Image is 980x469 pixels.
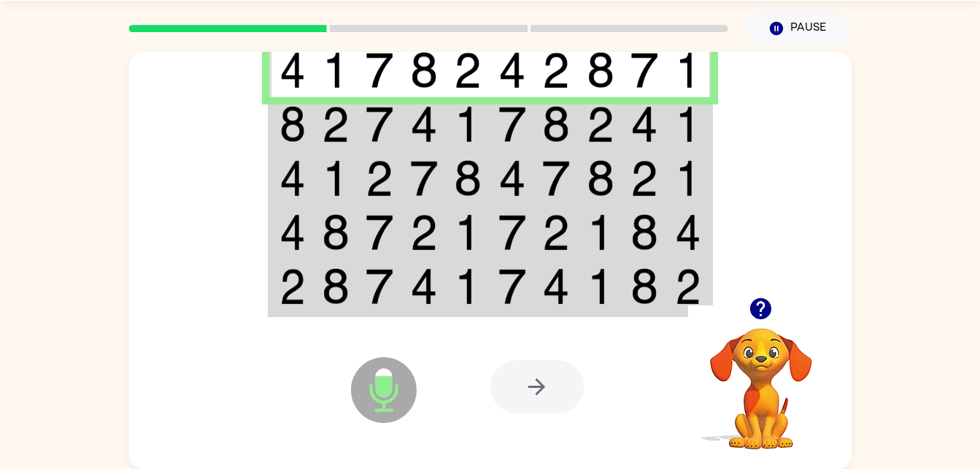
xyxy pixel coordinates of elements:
img: 1 [587,214,614,251]
img: 1 [675,160,701,197]
img: 1 [587,268,614,305]
img: 7 [498,106,526,142]
img: 8 [454,160,482,197]
video: Your browser must support playing .mp4 files to use Literably. Please try using another browser. [688,305,834,451]
img: 7 [366,106,393,142]
img: 8 [322,268,350,305]
img: 4 [410,268,438,305]
img: 1 [675,52,701,88]
img: 4 [279,160,306,197]
img: 8 [542,106,570,142]
img: 7 [366,268,393,305]
img: 7 [498,214,526,251]
img: 2 [542,214,570,251]
img: 7 [542,160,570,197]
img: 7 [366,52,393,88]
img: 2 [542,52,570,88]
img: 7 [498,268,526,305]
img: 7 [366,214,393,251]
img: 8 [630,214,658,251]
button: Pause [746,12,852,45]
img: 4 [279,52,306,88]
img: 2 [279,268,306,305]
img: 4 [498,160,526,197]
img: 8 [587,52,614,88]
img: 8 [410,52,438,88]
img: 4 [630,106,658,142]
img: 1 [454,268,482,305]
img: 2 [410,214,438,251]
img: 7 [630,52,658,88]
img: 4 [542,268,570,305]
img: 2 [366,160,393,197]
img: 2 [675,268,701,305]
img: 2 [454,52,482,88]
img: 4 [410,106,438,142]
img: 2 [630,160,658,197]
img: 8 [630,268,658,305]
img: 8 [322,214,350,251]
img: 1 [322,52,350,88]
img: 4 [675,214,701,251]
img: 1 [322,160,350,197]
img: 8 [587,160,614,197]
img: 8 [279,106,306,142]
img: 1 [675,106,701,142]
img: 4 [279,214,306,251]
img: 2 [587,106,614,142]
img: 1 [454,214,482,251]
img: 7 [410,160,438,197]
img: 1 [454,106,482,142]
img: 4 [498,52,526,88]
img: 2 [322,106,350,142]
